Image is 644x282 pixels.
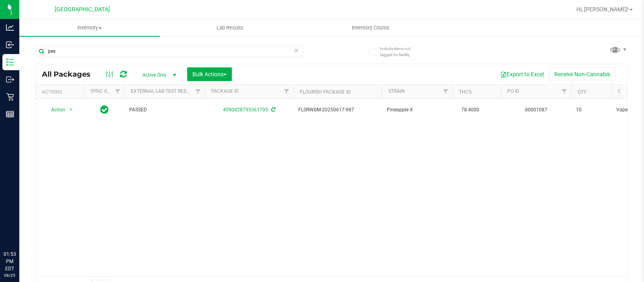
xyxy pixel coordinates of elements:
a: Package ID [211,88,239,94]
span: [GEOGRAPHIC_DATA] [55,6,110,13]
span: Inventory Counts [341,24,400,31]
inline-svg: Reports [6,110,14,118]
a: Filter [111,85,124,98]
a: Flourish Package ID [300,89,351,95]
inline-svg: Inbound [6,41,14,49]
a: Strain [388,88,405,94]
span: PASSED [129,106,200,114]
a: Inventory Counts [300,19,441,36]
a: External Lab Test Result [131,88,194,94]
span: Include items not tagged for facility [380,46,420,58]
button: Export to Excel [495,67,549,81]
span: FLSRWGM-20250617-987 [298,106,377,114]
span: Bulk Actions [192,71,227,77]
span: 78.4000 [457,104,483,116]
p: 01:53 PM EDT [4,251,16,272]
span: Pineapple X [387,106,448,114]
a: Sync Status [91,88,122,94]
a: Inventory [19,19,160,36]
span: In Sync [100,104,109,115]
inline-svg: Outbound [6,75,14,84]
div: Actions [42,89,81,95]
span: Hi, [PERSON_NAME]! [576,6,629,13]
input: Search Package ID, Item Name, SKU, Lot or Part Number... [35,45,303,57]
span: 10 [576,106,607,114]
span: Sync from Compliance System [270,107,275,113]
a: Filter [280,85,293,98]
inline-svg: Inventory [6,58,14,66]
iframe: Resource center unread badge [24,216,33,226]
span: All Packages [42,70,99,79]
iframe: Resource center [8,217,32,242]
span: select [66,104,76,115]
span: Clear [293,45,299,56]
a: Qty [578,89,586,95]
a: Filter [439,85,452,98]
a: Filter [558,85,571,98]
a: PO ID [507,88,519,94]
span: Lab Results [206,24,254,31]
a: Filter [192,85,205,98]
span: Inventory [19,24,160,31]
a: 00001087 [525,107,547,113]
a: Lab Results [160,19,300,36]
p: 08/25 [4,272,16,278]
span: Action [44,104,66,115]
button: Receive Non-Cannabis [549,67,615,81]
a: THC% [459,89,472,95]
inline-svg: Retail [6,93,14,101]
button: Bulk Actions [187,67,232,81]
inline-svg: Analytics [6,23,14,31]
a: 4590428795361705 [223,107,268,113]
a: Category [618,88,642,94]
